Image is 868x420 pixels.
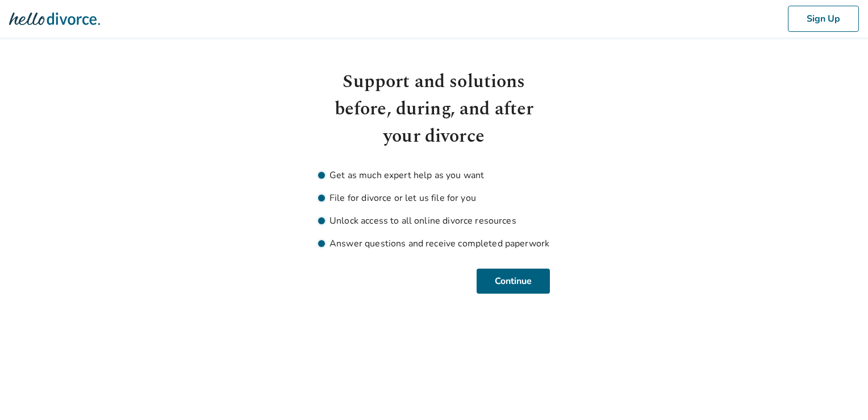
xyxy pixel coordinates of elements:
li: Unlock access to all online divorce resources [318,214,550,228]
img: Hello Divorce Logo [9,7,100,30]
li: Answer questions and receive completed paperwork [318,237,550,250]
h1: Support and solutions before, during, and after your divorce [318,68,550,150]
button: Continue [477,269,550,294]
button: Sign Up [788,6,859,32]
li: File for divorce or let us file for you [318,191,550,205]
li: Get as much expert help as you want [318,168,550,182]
